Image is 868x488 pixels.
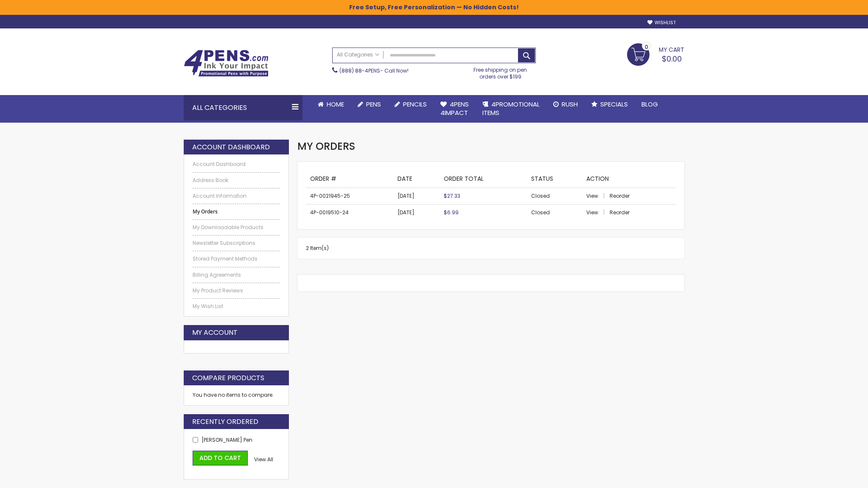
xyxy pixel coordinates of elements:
[306,244,329,252] span: 2 Item(s)
[393,188,440,205] td: [DATE]
[465,63,536,80] div: Free shipping on pen orders over $199
[306,188,393,205] td: 4P-0021945-25
[337,51,379,58] span: All Categories
[527,205,582,221] td: Closed
[610,209,630,216] a: Reorder
[440,170,527,188] th: Order Total
[440,100,469,117] span: 4Pens 4impact
[527,188,582,205] td: Closed
[333,48,384,62] a: All Categories
[393,170,440,188] th: Date
[645,43,648,51] span: 0
[193,255,280,262] a: Stored Payment Methods
[311,95,351,114] a: Home
[586,192,598,199] span: View
[202,436,252,443] a: [PERSON_NAME] Pen
[562,100,578,109] span: Rush
[192,417,258,426] strong: Recently Ordered
[193,272,280,278] a: Billing Agreements
[193,161,280,168] a: Account Dashboard
[192,373,264,383] strong: Compare Products
[351,95,388,114] a: Pens
[586,209,598,216] span: View
[193,451,248,466] button: Add to Cart
[193,193,280,199] a: Account Information
[600,100,628,109] span: Specials
[254,456,273,463] span: View All
[339,67,409,74] span: - Call Now!
[184,95,302,121] div: All Categories
[192,143,270,152] strong: Account Dashboard
[193,240,280,247] a: Newsletter Subscriptions
[366,100,381,109] span: Pens
[193,287,280,294] a: My Product Reviews
[403,100,427,109] span: Pencils
[585,95,635,114] a: Specials
[586,209,608,216] a: View
[306,205,393,221] td: 4P-0019510-24
[527,170,582,188] th: Status
[610,192,630,199] a: Reorder
[193,303,280,310] a: My Wish List
[627,43,684,65] a: $0.00 0
[476,95,546,123] a: 4PROMOTIONALITEMS
[586,192,608,199] a: View
[192,328,238,337] strong: My Account
[254,456,273,463] a: View All
[482,100,540,117] span: 4PROMOTIONAL ITEMS
[635,95,665,114] a: Blog
[582,170,676,188] th: Action
[444,209,459,216] span: $6.99
[199,454,241,462] span: Add to Cart
[306,170,393,188] th: Order #
[444,192,460,199] span: $27.33
[184,50,269,77] img: 4Pens Custom Pens and Promotional Products
[434,95,476,123] a: 4Pens4impact
[297,139,355,153] span: My Orders
[641,100,658,109] span: Blog
[388,95,434,114] a: Pencils
[193,177,280,184] a: Address Book
[647,20,676,26] a: Wishlist
[546,95,585,114] a: Rush
[662,53,682,64] span: $0.00
[327,100,344,109] span: Home
[339,67,380,74] a: (888) 88-4PENS
[193,224,280,231] a: My Downloadable Products
[184,385,289,405] div: You have no items to compare.
[393,205,440,221] td: [DATE]
[193,208,280,215] strong: My Orders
